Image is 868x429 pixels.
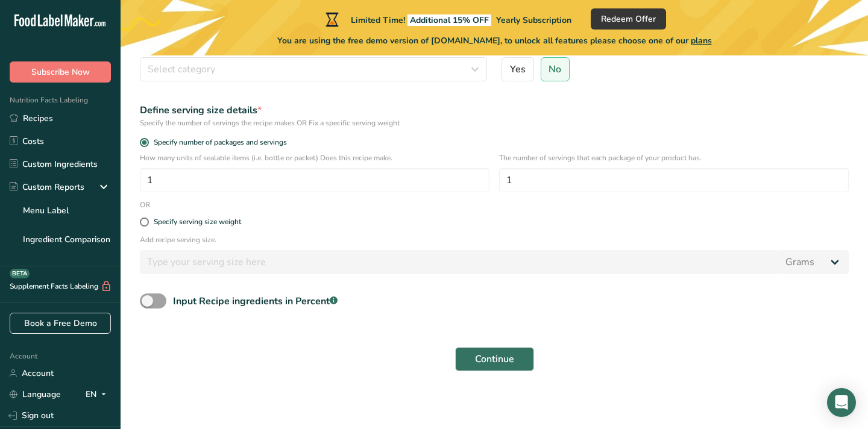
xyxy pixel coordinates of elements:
div: Specify the number of servings the recipe makes OR Fix a specific serving weight [140,117,849,128]
button: Subscribe Now [10,61,111,83]
span: Select category [148,62,215,77]
input: Type your serving size here [140,250,778,274]
span: Subscribe Now [31,66,90,78]
span: Yearly Subscription [496,14,571,26]
button: Redeem Offer [591,8,666,30]
a: Book a Free Demo [10,313,111,334]
button: Select category [140,57,487,81]
span: Redeem Offer [601,13,656,25]
div: Open Intercom Messenger [827,388,856,417]
p: The number of servings that each package of your product has. [499,152,849,163]
div: Define serving size details [140,103,849,117]
div: EN [86,387,111,402]
p: How many units of sealable items (i.e. bottle or packet) Does this recipe make. [140,152,489,163]
span: plans [691,35,712,46]
div: Limited Time! [323,12,571,27]
p: Add recipe serving size. [140,234,849,245]
button: Continue [455,347,534,371]
div: Custom Reports [10,181,84,193]
span: Specify number of packages and servings [149,138,287,147]
span: Additional 15% OFF [407,14,491,26]
span: You are using the free demo version of [DOMAIN_NAME], to unlock all features please choose one of... [277,34,712,47]
div: Specify serving size weight [154,218,241,227]
div: BETA [10,269,30,278]
a: Language [10,384,61,405]
div: OR [133,199,157,210]
span: Yes [510,63,526,75]
span: Continue [475,352,514,366]
span: No [549,63,561,75]
div: Input Recipe ingredients in Percent [173,294,338,308]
